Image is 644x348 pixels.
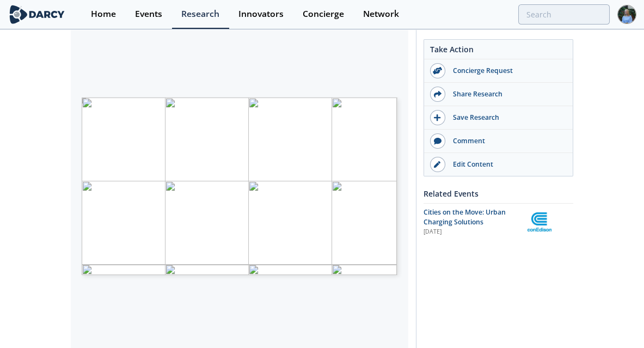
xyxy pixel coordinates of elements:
[445,160,567,169] div: Edit Content
[617,5,636,24] img: Profile
[135,10,162,19] div: Events
[91,10,116,19] div: Home
[424,44,573,59] div: Take Action
[424,184,573,203] div: Related Events
[424,207,506,227] span: Cities on the Move: Urban Charging Solutions
[424,153,573,176] a: Edit Content
[445,89,567,99] div: Share Research
[303,10,344,19] div: Concierge
[181,10,219,19] div: Research
[424,207,573,236] a: Cities on the Move: Urban Charging Solutions [DATE] Con Edison
[363,10,399,19] div: Network
[518,4,610,25] input: Advanced Search
[8,5,66,24] img: logo-wide.svg
[528,212,551,231] img: Con Edison
[445,113,567,123] div: Save Research
[445,66,567,76] div: Concierge Request
[238,10,284,19] div: Innovators
[424,228,520,236] div: [DATE]
[445,136,567,146] div: Comment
